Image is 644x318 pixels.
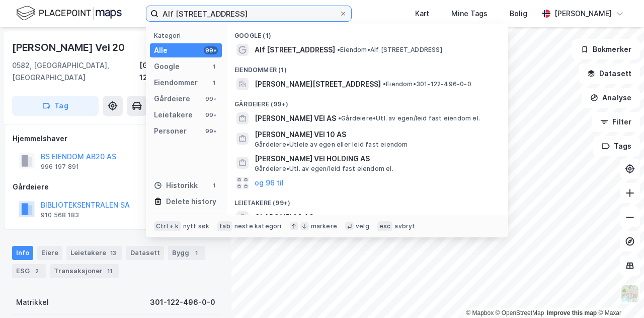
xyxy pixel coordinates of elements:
span: GLADS VEI 20 AS [255,211,313,223]
img: logo.f888ab2527a4732fd821a326f86c7f29.svg [16,5,122,22]
div: [PERSON_NAME] [554,8,612,20]
div: Kart [415,8,429,20]
div: 1 [210,181,218,189]
div: Mine Tags [451,8,488,20]
div: 1 [210,79,218,87]
div: 2 [32,266,42,276]
div: nytt søk [183,222,210,230]
button: Tag [12,96,99,116]
div: 910 568 183 [41,211,79,219]
div: Eiendommer (1) [226,58,508,76]
a: Mapbox [466,309,494,316]
div: Kategori [154,32,222,39]
div: velg [356,222,369,230]
button: og 96 til [255,177,284,189]
iframe: Chat Widget [594,270,644,318]
div: tab [217,221,232,231]
div: 0582, [GEOGRAPHIC_DATA], [GEOGRAPHIC_DATA] [12,59,139,84]
div: Leietakere [66,246,122,260]
span: Gårdeiere • Utleie av egen eller leid fast eiendom [255,141,408,149]
button: Analyse [582,88,640,108]
a: Improve this map [547,309,597,316]
div: Transaksjoner [50,264,119,278]
div: Gårdeiere (99+) [226,92,508,110]
span: Gårdeiere • Utl. av egen/leid fast eiendom el. [338,114,480,122]
a: OpenStreetMap [496,309,544,316]
span: [PERSON_NAME] VEI HOLDING AS [255,153,496,165]
div: Eiendommer [154,77,198,89]
div: 13 [108,248,118,258]
span: • [337,46,340,53]
div: Hjemmelshaver [13,133,219,145]
button: Filter [592,112,640,132]
span: [PERSON_NAME][STREET_ADDRESS] [255,78,381,90]
span: Alf [STREET_ADDRESS] [255,44,335,56]
span: Eiendom • 301-122-496-0-0 [383,80,471,88]
div: 99+ [204,95,218,103]
div: Leietakere (99+) [226,191,508,209]
div: Ctrl + k [154,221,181,231]
div: Gårdeiere [13,181,219,193]
div: [PERSON_NAME] Vei 20 [12,39,127,55]
div: ESG [12,264,46,278]
div: Bolig [510,8,527,20]
div: Info [12,246,33,260]
div: Delete history [166,196,216,208]
span: [PERSON_NAME] VEI 10 AS [255,129,496,141]
div: 1 [191,248,201,258]
span: Leietaker • Utleie av egen eller leid fast eiendom [315,213,471,221]
div: Personer [154,125,187,137]
div: Bygg [168,246,205,260]
div: 301-122-496-0-0 [150,296,215,308]
div: Matrikkel [16,296,49,308]
div: Datasett [126,246,164,260]
div: 11 [105,266,115,276]
div: esc [377,221,393,231]
div: 99+ [204,111,218,119]
button: Datasett [579,63,640,84]
div: [GEOGRAPHIC_DATA], 122/496 [139,59,219,84]
button: Tags [593,136,640,156]
div: Leietakere [154,109,193,121]
span: • [383,80,386,88]
span: Gårdeiere • Utl. av egen/leid fast eiendom el. [255,165,393,173]
div: neste kategori [234,222,282,230]
div: Google (1) [226,24,508,42]
button: Bokmerker [572,39,640,59]
div: avbryt [394,222,415,230]
span: • [338,114,341,122]
div: 99+ [204,127,218,135]
div: Eiere [37,246,62,260]
span: • [315,213,318,221]
div: Google [154,60,180,73]
span: [PERSON_NAME] VEI AS [255,112,336,124]
div: Alle [154,44,168,56]
input: Søk på adresse, matrikkel, gårdeiere, leietakere eller personer [158,6,339,21]
div: 1 [210,62,218,71]
div: Historikk [154,179,198,192]
span: Eiendom • Alf [STREET_ADDRESS] [337,46,442,54]
div: 996 197 891 [41,163,79,171]
div: Gårdeiere [154,93,190,105]
div: 99+ [204,46,218,54]
div: markere [311,222,337,230]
